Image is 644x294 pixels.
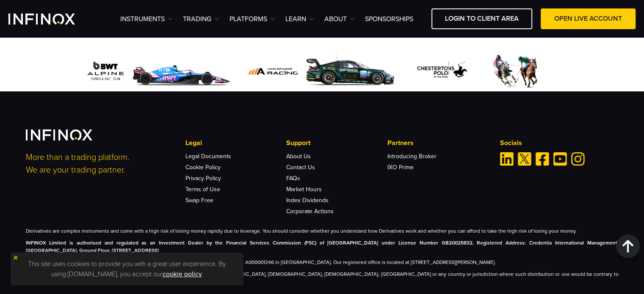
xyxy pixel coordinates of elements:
a: Terms of Use [185,186,220,193]
a: IXO Prime [387,164,414,171]
a: cookie policy [163,270,202,278]
a: Linkedin [500,152,514,166]
p: INFINOX Global Limited, trading as INFINOX is a company incorporated under company number: A00000... [26,258,619,266]
a: Cookie Policy [185,164,221,171]
p: Socials [500,138,619,148]
a: Market Hours [286,186,322,193]
a: Index Dividends [286,197,329,204]
p: Support [286,138,387,148]
a: Corporate Actions [286,208,334,215]
a: About Us [286,153,311,160]
p: This site uses cookies to provide you with a great user experience. By using [DOMAIN_NAME], you a... [15,257,239,281]
a: ABOUT [324,14,354,24]
p: The information on this site is not directed at residents of [GEOGRAPHIC_DATA], [DEMOGRAPHIC_DATA... [26,270,619,286]
a: LOGIN TO CLIENT AREA [431,8,532,29]
p: More than a trading platform. We are your trading partner. [26,151,174,176]
a: Legal Documents [185,153,231,160]
a: Youtube [553,152,567,166]
a: INFINOX Logo [8,14,95,25]
a: Learn [285,14,314,24]
strong: INFINOX Limited is authorised and regulated as an Investment Dealer by the Financial Services Com... [26,240,619,253]
p: Legal [185,138,286,148]
a: FAQs [286,175,300,182]
p: Derivatives are complex instruments and come with a high risk of losing money rapidly due to leve... [26,227,619,235]
a: Privacy Policy [185,175,221,182]
p: Partners [387,138,488,148]
a: Twitter [518,152,531,166]
a: Swap Free [185,197,213,204]
a: PLATFORMS [229,14,275,24]
a: OPEN LIVE ACCOUNT [541,8,636,29]
a: Contact Us [286,164,315,171]
a: Instagram [571,152,585,166]
a: SPONSORSHIPS [365,14,413,24]
a: Facebook [536,152,549,166]
a: Instruments [120,14,172,24]
a: Introducing Broker [387,153,437,160]
a: TRADING [183,14,219,24]
img: yellow close icon [13,255,19,261]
